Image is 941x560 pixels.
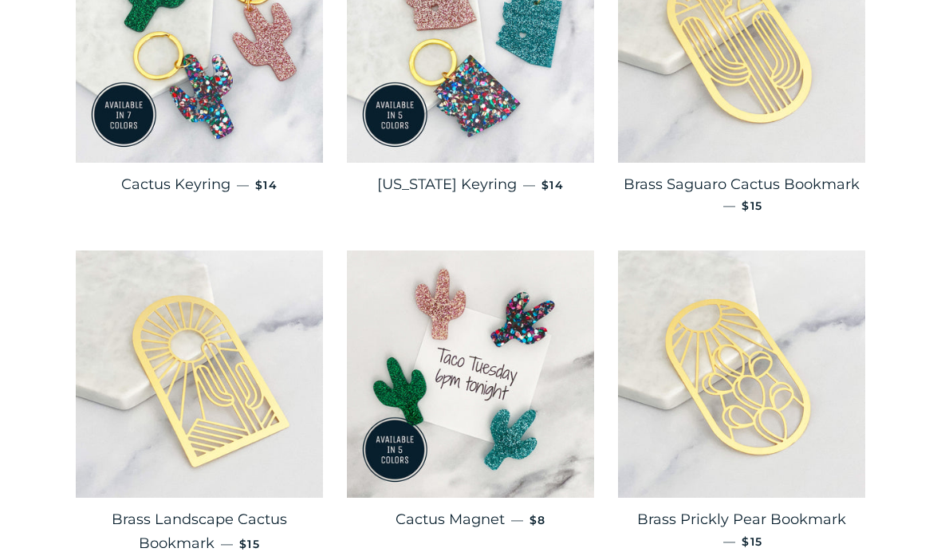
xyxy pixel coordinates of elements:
[239,537,260,551] span: $15
[618,163,865,227] a: Brass Saguaro Cactus Bookmark — $15
[221,536,233,551] span: —
[742,199,762,213] span: $15
[742,534,762,549] span: $15
[530,513,546,527] span: $8
[624,175,860,193] span: Brass Saguaro Cactus Bookmark
[511,512,523,527] span: —
[255,178,278,192] span: $14
[347,498,594,542] a: Cactus Magnet — $8
[347,163,594,207] a: [US_STATE] Keyring — $14
[723,534,735,549] span: —
[523,177,535,192] span: —
[112,511,287,552] span: Brass Landscape Cactus Bookmark
[377,175,517,193] span: [US_STATE] Keyring
[723,198,735,213] span: —
[637,511,846,528] span: Brass Prickly Pear Bookmark
[347,250,594,498] img: Cactus Magnet
[396,511,505,528] span: Cactus Magnet
[618,250,865,498] img: Brass Prickly Pear Bookmark
[237,177,249,192] span: —
[76,250,323,498] img: Brass Landscape Cactus Bookmark
[121,175,230,193] span: Cactus Keyring
[76,163,323,207] a: Cactus Keyring — $14
[541,178,564,192] span: $14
